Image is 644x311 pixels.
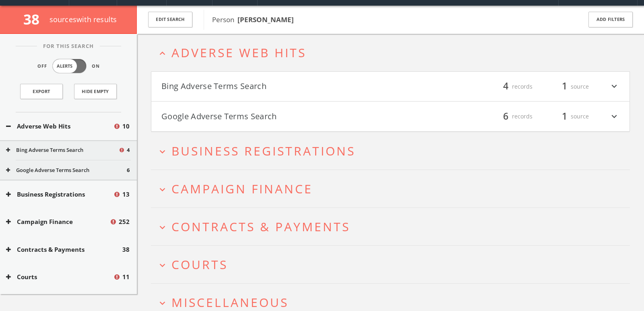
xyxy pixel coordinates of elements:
span: 38 [23,10,46,29]
i: expand_more [157,222,168,233]
button: Bing Adverse Terms Search [161,80,390,93]
b: [PERSON_NAME] [237,15,294,24]
span: 6 [127,166,130,174]
i: expand_more [609,80,619,93]
span: Person [212,15,294,24]
button: expand_lessAdverse Web Hits [157,46,630,59]
button: Campaign Finance [6,217,109,226]
span: Off [37,63,47,70]
button: Adverse Web Hits [6,122,113,131]
button: expand_moreBusiness Registrations [157,144,630,158]
span: 38 [122,245,130,254]
div: source [541,110,589,123]
button: expand_moreCampaign Finance [157,182,630,195]
span: 10 [122,122,130,131]
div: records [484,80,533,93]
button: Hide Empty [74,84,117,99]
span: Courts [171,256,228,273]
button: Courts [6,272,113,282]
i: expand_more [157,146,168,157]
i: expand_more [157,184,168,195]
span: 4 [500,79,512,93]
button: Business Registrations [6,190,113,199]
button: Edit Search [148,12,192,27]
span: 1 [558,79,571,93]
span: Business Registrations [171,143,355,159]
span: 6 [500,109,512,123]
span: 1 [558,109,571,123]
span: 252 [119,217,130,226]
span: 4 [127,146,130,154]
button: Add Filters [588,12,633,27]
span: source s with results [50,15,117,24]
div: records [484,110,533,123]
button: expand_moreMiscellaneous [157,296,630,309]
button: Google Adverse Terms Search [161,110,390,123]
button: expand_moreCourts [157,258,630,271]
span: Contracts & Payments [171,218,350,235]
span: 13 [122,190,130,199]
i: expand_less [157,48,168,59]
div: source [541,80,589,93]
span: Miscellaneous [171,294,289,311]
button: Contracts & Payments [6,245,122,254]
i: expand_more [609,110,619,123]
span: 11 [122,272,130,282]
i: expand_more [157,298,168,309]
button: expand_moreContracts & Payments [157,220,630,233]
span: On [92,63,100,70]
button: Bing Adverse Terms Search [6,146,118,154]
span: Campaign Finance [171,180,313,197]
i: expand_more [157,260,168,271]
span: For This Search [37,42,100,50]
button: Google Adverse Terms Search [6,166,127,174]
a: Export [20,84,63,99]
span: Adverse Web Hits [171,44,306,61]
